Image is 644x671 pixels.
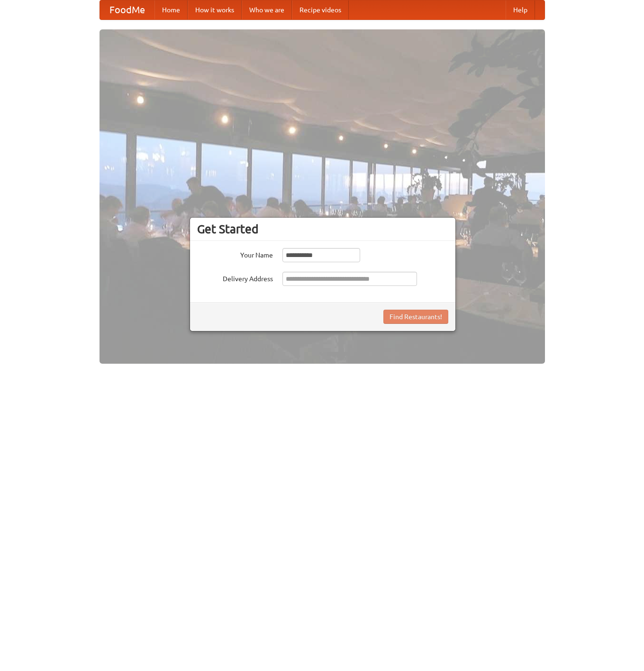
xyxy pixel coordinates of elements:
[506,0,535,19] a: Help
[197,222,448,236] h3: Get Started
[188,0,242,19] a: How it works
[100,0,154,19] a: FoodMe
[154,0,188,19] a: Home
[383,310,448,324] button: Find Restaurants!
[197,272,273,284] label: Delivery Address
[292,0,349,19] a: Recipe videos
[197,248,273,260] label: Your Name
[242,0,292,19] a: Who we are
